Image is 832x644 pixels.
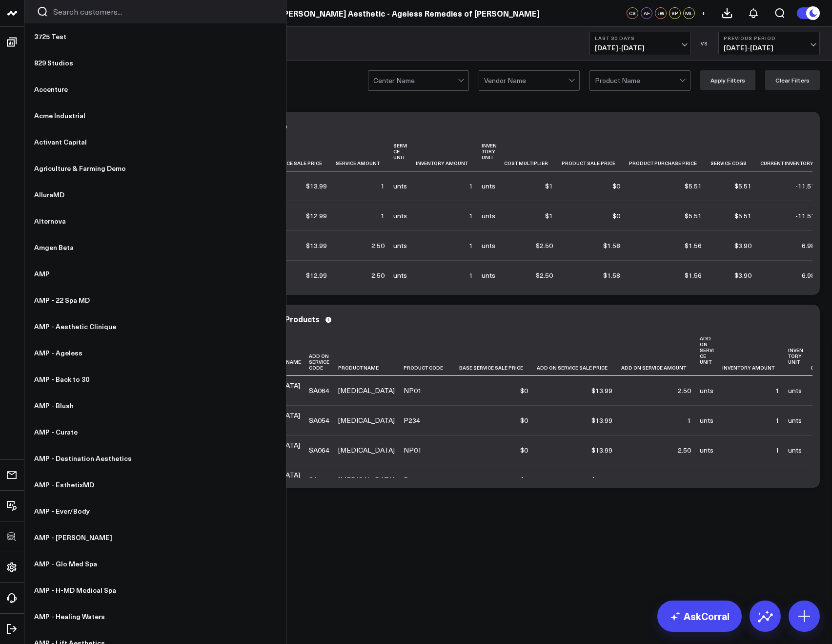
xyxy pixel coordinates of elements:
a: AlluraMD [24,182,286,208]
div: 1 [687,415,691,425]
a: AMP - [PERSON_NAME] [24,524,286,551]
div: unts [700,475,713,485]
a: Acme Industrial [24,103,286,129]
th: Cost Multiplier [504,138,562,171]
th: Add On Service Sale Price [537,331,621,376]
div: [MEDICAL_DATA] [338,475,395,485]
a: AMP - 22 Spa MD [24,287,286,313]
div: SP [669,7,681,19]
th: Service Cogs [710,138,760,171]
span: [DATE] - [DATE] [595,44,686,52]
div: $12.99 [306,270,327,280]
div: unts [393,241,407,250]
button: Last 30 Days[DATE]-[DATE] [589,32,691,55]
div: $2.50 [536,241,553,250]
div: $5.51 [685,211,702,221]
div: NP01 [404,386,422,395]
div: unts [482,241,495,250]
div: unts [788,445,802,455]
div: $0 [520,445,528,455]
div: 6.98k [802,241,818,250]
div: unts [788,415,802,425]
div: SA064 [309,445,329,455]
a: [PERSON_NAME] Aesthetic - Ageless Remedies of [PERSON_NAME] [281,8,539,19]
div: $1.58 [603,270,620,280]
div: 2.50 [678,386,691,395]
div: $5.51 [734,211,751,221]
div: unts [700,386,713,395]
div: unts [788,475,802,485]
div: $3.90 [734,241,751,250]
a: AskCorral [657,601,742,632]
a: AMP - Back to 30 [24,366,286,393]
div: $13.99 [591,415,612,425]
div: $1.56 [685,241,702,250]
div: 6.98k [802,270,818,280]
div: $0 [612,181,620,191]
a: AMP - EsthetixMD [24,472,286,498]
a: AMP - Curate [24,419,286,445]
div: $1 [545,181,553,191]
a: Accenture [24,76,286,103]
div: -11.51k [795,181,818,191]
div: 1 [469,211,473,221]
a: AMP - Destination Aesthetics [24,445,286,472]
th: Service Amount [336,138,393,171]
div: $1 [545,211,553,221]
div: 2.50 [371,270,385,280]
div: unts [393,270,407,280]
input: Search customers input [53,6,274,17]
button: Apply Filters [700,70,755,90]
div: SA054 [309,475,329,485]
a: 829 Studios [24,50,286,76]
div: 1 [469,181,473,191]
div: $13.99 [591,386,612,395]
th: Inventory Unit [482,138,504,171]
div: 2.50 [678,445,691,455]
div: 1 [381,181,385,191]
div: $5.51 [734,181,751,191]
div: 1 [381,211,385,221]
div: $2.50 [536,270,553,280]
a: AMP - Glo Med Spa [24,551,286,577]
div: -11.51k [795,211,818,221]
b: Last 30 Days [595,35,686,41]
a: 3725 Test [24,23,286,50]
div: 1 [775,475,779,485]
a: AMP - Ageless [24,340,286,366]
div: P234 [404,415,420,425]
button: + [697,7,709,19]
div: $13.99 [591,445,612,455]
th: Current Inventory [760,138,827,171]
div: $3.90 [734,270,751,280]
th: Product Name [338,331,404,376]
div: [MEDICAL_DATA] [338,445,395,455]
div: 1 [775,445,779,455]
span: [DATE] - [DATE] [724,44,814,52]
div: $0 [612,211,620,221]
th: Product Code [404,331,459,376]
button: Search customers button [37,6,48,18]
div: $13.99 [306,181,327,191]
div: JW [655,7,667,19]
th: Inventory Amount [416,138,482,171]
a: AMP - Ever/Body [24,498,286,524]
div: ML [683,7,695,19]
div: unts [393,211,407,221]
div: VS [696,41,713,46]
div: $5.51 [685,181,702,191]
a: Agriculture & Farming Demo [24,155,286,182]
a: AMP - Blush [24,393,286,419]
div: unts [482,270,495,280]
div: unts [482,181,495,191]
span: + [701,10,706,17]
th: Inventory Amount [722,331,788,376]
div: P234 [404,475,420,485]
a: Activant Capital [24,129,286,155]
div: CS [627,7,638,19]
th: Service Sale Price [272,138,336,171]
div: unts [393,181,407,191]
th: Inventory Unit [788,331,811,376]
a: Alternova [24,208,286,234]
div: $12.99 [306,211,327,221]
